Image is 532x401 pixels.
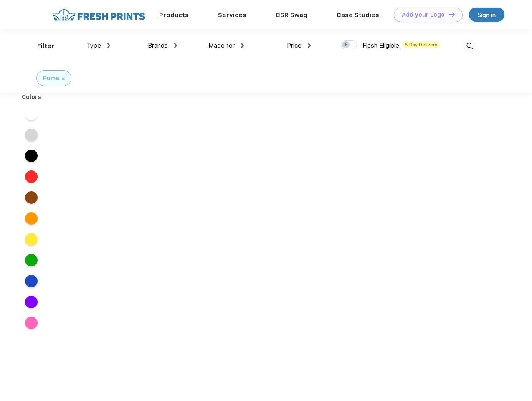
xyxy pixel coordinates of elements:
[218,11,246,19] a: Services
[276,11,307,19] a: CSR Swag
[308,43,311,48] img: dropdown.png
[107,43,110,48] img: dropdown.png
[148,42,168,49] span: Brands
[469,8,504,22] a: Sign in
[449,12,455,17] img: DT
[403,41,440,48] span: 5 Day Delivery
[463,39,476,53] img: desktop_search.svg
[15,93,48,102] div: Colors
[43,74,59,83] div: Puma
[241,43,244,48] img: dropdown.png
[62,77,65,80] img: filter_cancel.svg
[37,41,54,51] div: Filter
[174,43,177,48] img: dropdown.png
[208,42,235,49] span: Made for
[362,42,399,49] span: Flash Eligible
[287,42,301,49] span: Price
[159,11,189,19] a: Products
[478,10,496,20] div: Sign in
[50,8,148,22] img: fo%20logo%202.webp
[86,42,101,49] span: Type
[402,11,445,18] div: Add your Logo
